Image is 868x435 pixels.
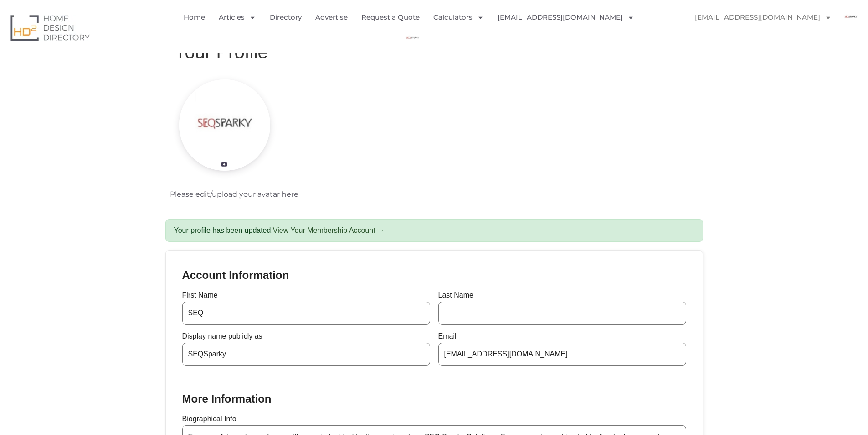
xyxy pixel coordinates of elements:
[361,7,420,28] a: Request a Quote
[176,7,649,48] nav: Menu
[219,7,256,28] a: Articles
[315,7,348,28] a: Advertise
[182,292,430,299] label: First Name
[270,7,302,28] a: Directory
[402,28,423,48] img: SEQSparky
[841,7,861,27] img: SEQSparky
[686,7,841,28] a: [EMAIL_ADDRESS][DOMAIN_NAME]
[182,391,272,407] h2: More Information
[170,189,298,200] p: Please edit/upload your avatar here
[165,219,703,242] div: Your profile has been updated.
[498,7,634,28] a: [EMAIL_ADDRESS][DOMAIN_NAME]
[182,415,686,423] label: Biographical Info
[184,7,205,28] a: Home
[686,7,861,28] nav: Menu
[433,7,484,28] a: Calculators
[182,333,430,340] label: Display name publicly as
[438,292,686,299] label: Last Name
[438,333,686,340] label: Email
[273,226,385,234] a: View Your Membership Account →
[182,267,289,283] h2: Account Information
